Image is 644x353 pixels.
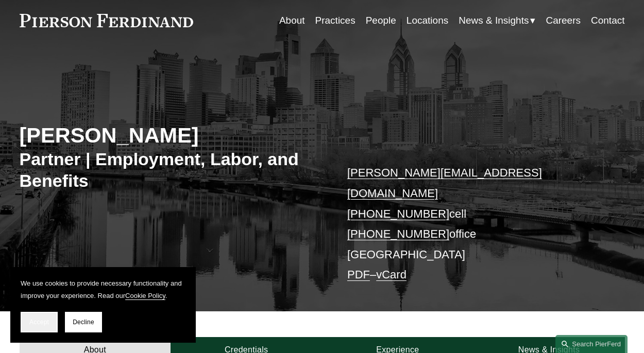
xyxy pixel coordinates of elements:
span: News & Insights [459,12,529,29]
a: [PHONE_NUMBER] [347,227,449,240]
span: Decline [73,319,94,326]
section: Cookie banner [10,267,196,343]
a: Contact [591,11,624,30]
a: About [279,11,305,30]
p: We use cookies to provide necessary functionality and improve your experience. Read our . [21,277,185,302]
a: Locations [406,11,448,30]
h2: [PERSON_NAME] [20,122,323,148]
a: folder dropdown [459,11,535,30]
span: Accept [29,319,49,326]
p: cell office [GEOGRAPHIC_DATA] – [347,163,600,285]
a: [PERSON_NAME][EMAIL_ADDRESS][DOMAIN_NAME] [347,166,542,200]
a: Careers [546,11,581,30]
a: PDF [347,268,370,281]
a: People [366,11,396,30]
button: Decline [65,312,102,332]
a: Practices [315,11,355,30]
a: Cookie Policy [125,292,165,299]
a: Search this site [555,335,628,353]
h3: Partner | Employment, Labor, and Benefits [20,148,323,191]
a: vCard [376,268,406,281]
button: Accept [21,312,58,332]
a: [PHONE_NUMBER] [347,207,449,220]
